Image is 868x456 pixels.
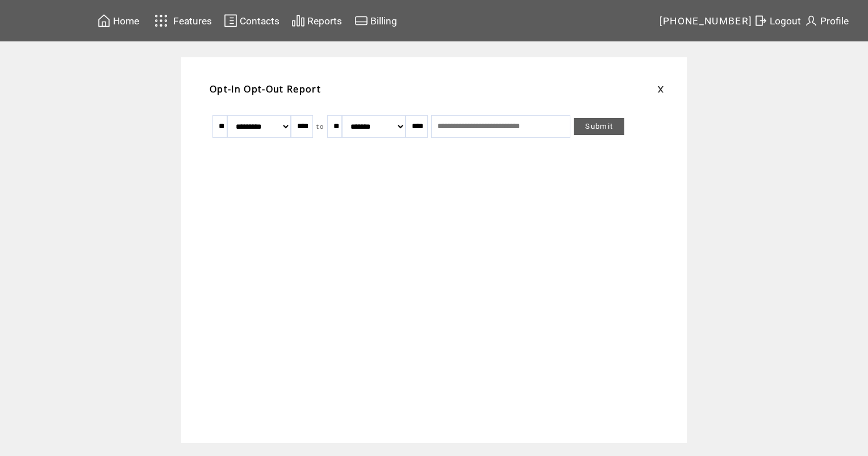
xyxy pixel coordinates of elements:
[95,12,141,29] a: Home
[354,14,368,28] img: creidtcard.svg
[291,14,305,28] img: chart.svg
[210,83,321,95] span: Opt-In Opt-Out Report
[660,15,753,27] span: [PHONE_NUMBER]
[754,14,767,28] img: exit.svg
[222,12,281,29] a: Contacts
[290,12,344,29] a: Reports
[574,118,624,135] a: Submit
[113,15,139,27] span: Home
[770,15,801,27] span: Logout
[307,15,342,27] span: Reports
[224,14,237,28] img: contacts.svg
[370,15,397,27] span: Billing
[804,14,818,28] img: profile.svg
[803,12,850,29] a: Profile
[149,10,214,32] a: Features
[97,14,111,28] img: home.svg
[173,15,212,27] span: Features
[752,12,803,29] a: Logout
[316,123,324,130] span: to
[820,15,849,27] span: Profile
[353,12,399,29] a: Billing
[151,11,171,30] img: features.svg
[240,15,279,27] span: Contacts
